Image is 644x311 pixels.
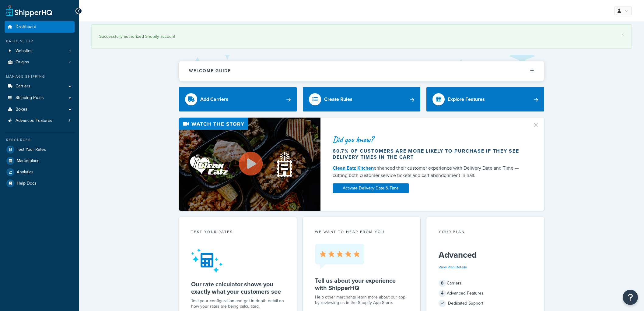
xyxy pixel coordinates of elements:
[16,24,36,30] span: Dashboard
[448,95,485,104] div: Explore Features
[439,264,467,270] a: View Plan Details
[189,69,231,73] h2: Welcome Guide
[179,87,297,111] a: Add Carriers
[69,48,71,54] span: 1
[315,295,408,306] p: Help other merchants learn more about our app by reviewing us in the Shopify App Store.
[439,290,446,297] span: 4
[5,39,75,44] div: Basic Setup
[5,137,75,143] div: Resources
[439,279,532,288] div: Carriers
[5,45,75,57] a: Websites1
[324,95,352,104] div: Create Rules
[315,277,408,292] h5: Tell us about your experience with ShipperHQ
[621,32,624,37] a: ×
[5,178,75,189] a: Help Docs
[17,181,37,186] span: Help Docs
[191,298,285,309] div: Test your configuration and get in-depth detail on how your rates are being calculated.
[439,250,532,260] h5: Advanced
[5,81,75,92] a: Carriers
[303,87,421,111] a: Create Rules
[191,281,285,295] h5: Our rate calculator shows you exactly what your customers see
[68,118,71,123] span: 3
[439,229,532,236] div: Your Plan
[333,164,374,171] a: Clean Eatz Kitchen
[439,289,532,298] div: Advanced Features
[179,61,544,80] button: Welcome Guide
[5,92,75,104] a: Shipping Rules
[17,158,40,164] span: Marketplace
[5,104,75,115] a: Boxes
[623,290,638,305] button: Open Resource Center
[16,84,30,89] span: Carriers
[16,48,33,54] span: Websites
[333,164,525,179] div: enhanced their customer experience with Delivery Date and Time — cutting both customer service ti...
[333,183,409,193] a: Activate Delivery Date & Time
[191,229,285,236] div: Test your rates
[5,57,75,68] li: Origins
[5,115,75,126] a: Advanced Features3
[333,148,525,160] div: 60.7% of customers are more likely to purchase if they see delivery times in the cart
[16,60,29,65] span: Origins
[17,147,46,152] span: Test Your Rates
[16,118,52,123] span: Advanced Features
[5,167,75,178] a: Analytics
[200,95,228,104] div: Add Carriers
[99,32,624,41] div: Successfully authorized Shopify account
[5,155,75,166] a: Marketplace
[5,57,75,68] a: Origins7
[5,144,75,155] a: Test Your Rates
[16,95,44,101] span: Shipping Rules
[439,280,446,287] span: 8
[315,229,408,235] p: we want to hear from you
[5,21,75,33] a: Dashboard
[69,60,71,65] span: 7
[5,45,75,57] li: Websites
[426,87,544,111] a: Explore Features
[16,107,27,112] span: Boxes
[333,135,525,144] div: Did you know?
[179,118,320,211] img: Video thumbnail
[5,115,75,126] li: Advanced Features
[5,74,75,79] div: Manage Shipping
[17,170,33,175] span: Analytics
[439,299,532,308] div: Dedicated Support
